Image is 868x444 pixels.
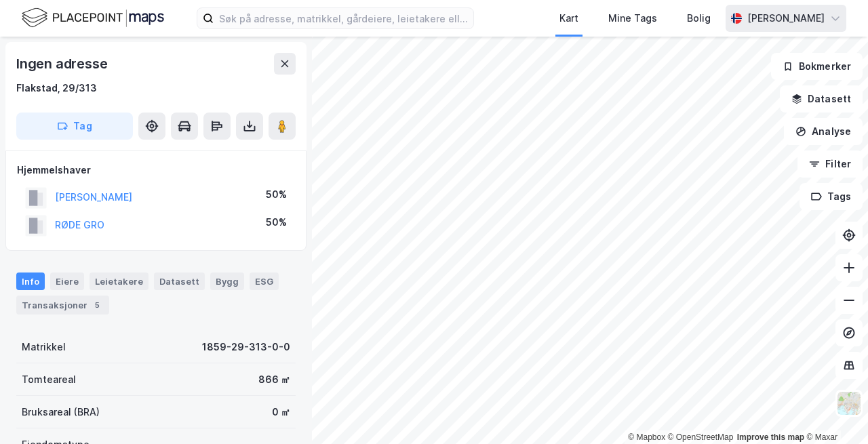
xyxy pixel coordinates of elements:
div: 866 ㎡ [258,371,290,388]
div: 50% [266,186,287,203]
div: Bruksareal (BRA) [22,404,100,420]
div: [PERSON_NAME] [747,10,825,26]
div: Info [16,273,45,290]
div: Mine Tags [608,10,657,26]
div: Eiere [50,273,84,290]
a: Improve this map [737,432,804,442]
button: Tag [16,113,133,140]
div: Flakstad, 29/313 [16,80,97,96]
div: 1859-29-313-0-0 [202,339,290,355]
div: Ingen adresse [16,53,110,75]
button: Filter [797,150,863,178]
div: ESG [250,273,279,290]
div: Transaksjoner [16,296,109,315]
div: 5 [90,298,104,312]
img: Z [836,390,862,416]
div: Tomteareal [22,371,76,388]
button: Bokmerker [771,53,863,80]
button: Analyse [784,118,863,145]
div: Kart [559,10,578,26]
div: Leietakere [90,273,149,290]
div: 0 ㎡ [272,404,290,420]
button: Tags [800,183,863,210]
a: Maxar [806,432,837,442]
div: Matrikkel [22,339,66,355]
div: Bygg [210,273,244,290]
img: logo.f888ab2527a4732fd821a326f86c7f29.svg [22,6,164,30]
a: OpenStreetMap [668,432,734,442]
div: 50% [266,214,287,230]
div: Bolig [687,10,711,26]
a: Mapbox [628,432,665,442]
input: Søk på adresse, matrikkel, gårdeiere, leietakere eller personer [214,8,473,28]
button: Datasett [780,85,863,113]
div: Hjemmelshaver [17,162,295,178]
div: Datasett [154,273,205,290]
